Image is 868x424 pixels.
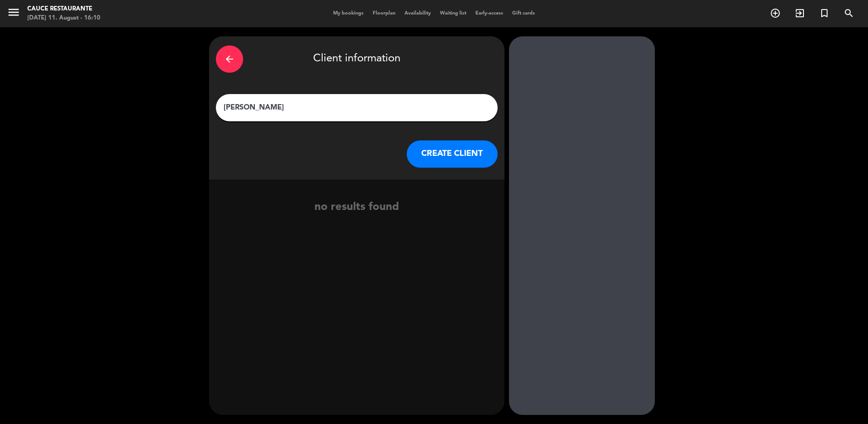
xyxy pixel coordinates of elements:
span: Floorplan [368,11,400,16]
input: Type name, email or phone number... [223,101,491,114]
span: Waiting list [435,11,471,16]
div: [DATE] 11. August - 16:10 [27,14,100,23]
span: Gift cards [508,11,539,16]
i: search [843,8,854,19]
button: menu [7,5,20,22]
div: no results found [209,199,504,216]
i: arrow_back [224,54,235,65]
button: CREATE CLIENT [407,140,498,168]
span: Early-access [471,11,508,16]
div: Cauce Restaurante [27,5,100,14]
div: Client information [216,43,498,75]
span: Availability [400,11,435,16]
i: add_circle_outline [770,8,781,19]
i: menu [7,5,20,19]
span: My bookings [329,11,368,16]
i: exit_to_app [794,8,805,19]
i: turned_in_not [819,8,830,19]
